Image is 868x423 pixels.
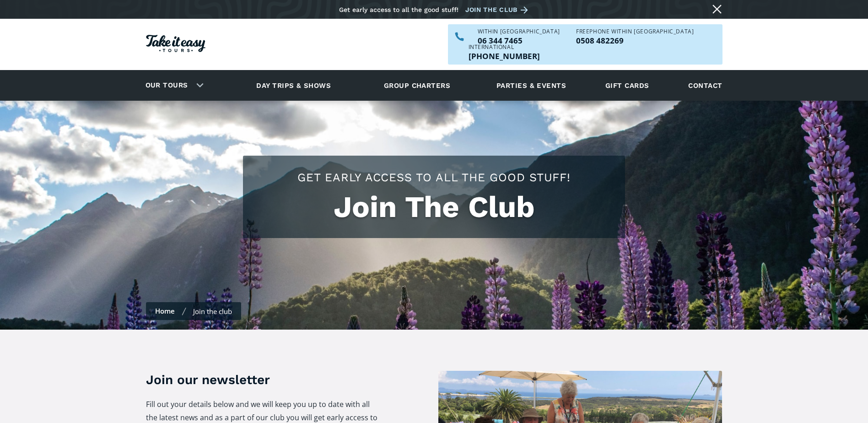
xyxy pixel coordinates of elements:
div: WITHIN [GEOGRAPHIC_DATA] [478,29,560,34]
a: Group charters [372,73,462,98]
a: Home [155,306,175,315]
p: 06 344 7465 [478,37,560,44]
a: Gift cards [601,73,654,98]
p: [PHONE_NUMBER] [469,52,540,60]
img: Take it easy Tours logo [146,35,205,52]
p: 0508 482269 [576,37,694,44]
nav: Breadcrumbs [146,302,241,320]
a: Parties & events [492,73,571,98]
a: Call us freephone within NZ on 0508482269 [576,37,694,44]
div: International [469,44,540,50]
div: Get early access to all the good stuff! [339,6,458,13]
a: Close message [710,2,724,16]
a: Day trips & shows [245,73,342,98]
div: Freephone WITHIN [GEOGRAPHIC_DATA] [576,29,694,34]
h2: Get early access to all the good stuff! [252,169,616,185]
a: Join the club [465,4,531,16]
a: Call us outside of NZ on +6463447465 [469,52,540,60]
a: Call us within NZ on 063447465 [478,37,560,44]
a: Our tours [139,75,195,96]
h3: Join our newsletter [146,371,381,389]
a: Contact [684,73,727,98]
div: Join the club [193,307,232,316]
a: Homepage [146,30,205,59]
div: Our tours [135,73,211,98]
h1: Join The Club [252,190,616,224]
